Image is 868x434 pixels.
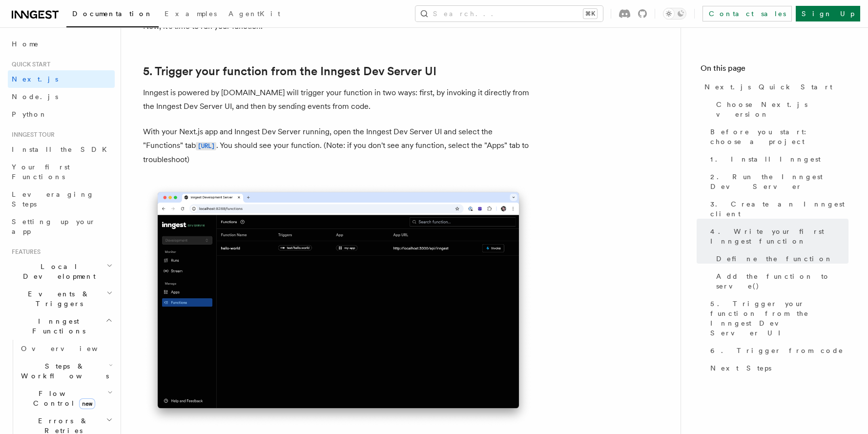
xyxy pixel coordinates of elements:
a: Leveraging Steps [8,186,115,213]
span: Events & Triggers [8,289,106,309]
code: [URL] [196,142,216,150]
span: Overview [21,345,122,352]
span: Local Development [8,262,106,281]
span: Setting up your app [12,218,96,235]
a: Node.js [8,88,115,105]
button: Steps & Workflows [17,357,115,385]
p: With your Next.js app and Inngest Dev Server running, open the Inngest Dev Server UI and select t... [143,125,534,166]
span: 3. Create an Inngest client [710,199,848,219]
p: Inngest is powered by [DOMAIN_NAME] will trigger your function in two ways: first, by invoking it... [143,86,534,113]
span: 4. Write your first Inngest function [710,227,848,246]
a: Overview [17,340,115,357]
img: Inngest Dev Server web interface's functions tab with functions listed [143,182,534,428]
a: Define the function [712,250,848,268]
h4: On this page [701,62,848,78]
a: Next Steps [706,359,848,377]
span: Before you start: choose a project [710,127,848,146]
a: Home [8,35,115,53]
span: 2. Run the Inngest Dev Server [710,172,848,191]
span: new [79,398,95,409]
a: Choose Next.js version [712,96,848,123]
span: Examples [165,10,217,18]
span: Inngest Functions [8,316,105,336]
a: Setting up your app [8,213,115,240]
span: Your first Functions [12,163,70,181]
a: Your first Functions [8,158,115,186]
span: 6. Trigger from code [710,346,844,355]
a: 2. Run the Inngest Dev Server [706,168,848,195]
button: Local Development [8,258,115,285]
a: Contact sales [703,6,792,21]
a: Install the SDK [8,141,115,158]
span: Node.js [12,93,58,101]
a: Python [8,105,115,123]
span: Add the function to serve() [716,271,848,291]
span: AgentKit [228,10,280,18]
a: Next.js [8,70,115,88]
a: 5. Trigger your function from the Inngest Dev Server UI [143,64,436,78]
span: Next.js [12,75,58,83]
a: Before you start: choose a project [706,123,848,150]
a: [URL] [196,141,216,150]
a: Examples [159,3,223,26]
button: Inngest Functions [8,312,115,340]
span: Leveraging Steps [12,190,94,208]
a: Documentation [66,3,159,27]
span: Define the function [716,254,833,264]
span: 1. Install Inngest [710,154,821,164]
a: 5. Trigger your function from the Inngest Dev Server UI [706,295,848,342]
button: Search...⌘K [415,6,603,21]
span: Inngest tour [8,131,55,139]
button: Events & Triggers [8,285,115,312]
a: 6. Trigger from code [706,342,848,359]
span: Quick start [8,61,50,68]
kbd: ⌘K [583,9,597,19]
button: Toggle dark mode [663,8,686,20]
span: Documentation [72,10,153,18]
a: 4. Write your first Inngest function [706,223,848,250]
span: Home [12,39,39,49]
a: 3. Create an Inngest client [706,195,848,223]
span: Steps & Workflows [17,361,109,381]
span: 5. Trigger your function from the Inngest Dev Server UI [710,299,848,338]
span: Python [12,110,47,118]
span: Install the SDK [12,145,113,153]
span: Next Steps [710,363,771,373]
button: Flow Controlnew [17,385,115,412]
a: Next.js Quick Start [701,78,848,96]
span: Features [8,248,41,256]
a: 1. Install Inngest [706,150,848,168]
a: Sign Up [796,6,860,21]
a: Add the function to serve() [712,268,848,295]
span: Choose Next.js version [716,100,848,119]
a: AgentKit [223,3,286,26]
span: Flow Control [17,389,107,408]
span: Next.js Quick Start [704,82,832,92]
